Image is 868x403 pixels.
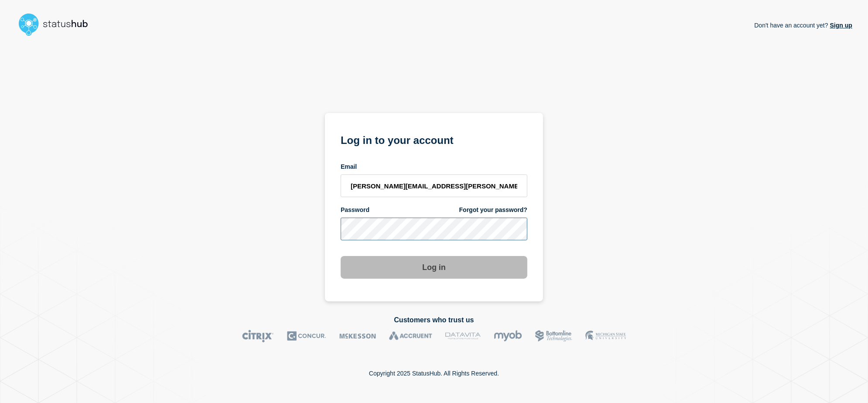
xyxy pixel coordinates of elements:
[341,131,527,147] h1: Log in to your account
[341,163,357,171] span: Email
[369,370,499,377] p: Copyright 2025 StatusHub. All Rights Reserved.
[535,330,572,342] img: Bottomline logo
[459,206,527,214] a: Forgot your password?
[341,206,369,214] span: Password
[341,218,527,240] input: password input
[494,330,522,342] img: myob logo
[341,256,527,279] button: Log in
[445,330,481,342] img: DataVita logo
[287,330,326,342] img: Concur logo
[339,330,376,342] img: McKesson logo
[16,10,99,38] img: StatusHub logo
[16,316,852,324] h2: Customers who trust us
[754,15,852,36] p: Don't have an account yet?
[389,330,432,342] img: Accruent logo
[242,330,274,342] img: Citrix logo
[341,174,527,197] input: email input
[828,22,852,29] a: Sign up
[585,330,626,342] img: MSU logo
